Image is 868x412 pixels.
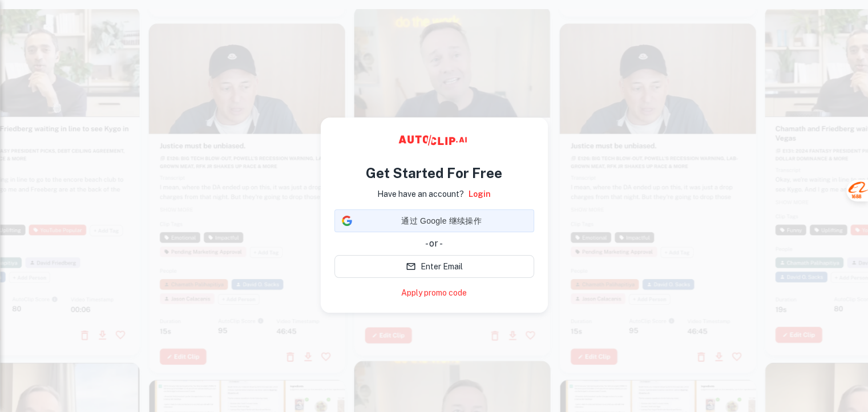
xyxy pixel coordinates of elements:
h4: Get Started For Free [366,163,502,183]
button: Enter Email [334,255,534,278]
div: 通过 Google 继续操作 [334,209,534,232]
a: Login [469,188,491,200]
a: Apply promo code [401,287,467,299]
span: 通过 Google 继续操作 [357,215,527,227]
p: Have have an account? [377,188,464,200]
div: - or - [334,237,534,251]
